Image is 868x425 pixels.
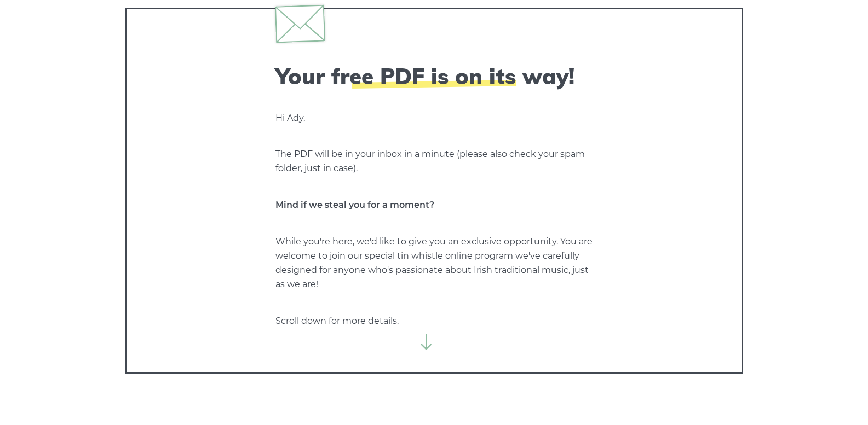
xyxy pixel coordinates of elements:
[275,147,593,176] p: The PDF will be in your inbox in a minute (please also check your spam folder, just in case).
[275,111,593,125] p: Hi Ady,
[275,314,593,328] p: Scroll down for more details.
[275,235,593,292] p: While you're here, we'd like to give you an exclusive opportunity. You are welcome to join our sp...
[275,63,593,89] h2: Your free PDF is on its way!
[275,200,434,210] strong: Mind if we steal you for a moment?
[274,4,325,43] img: envelope.svg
